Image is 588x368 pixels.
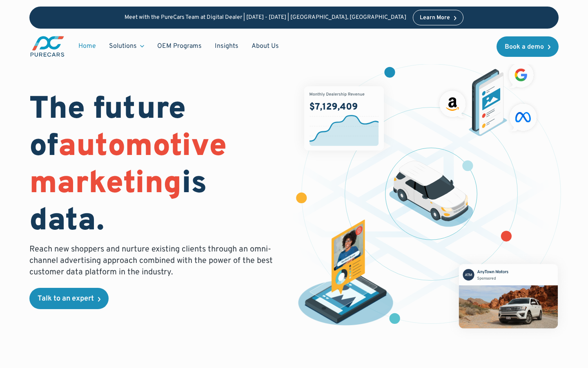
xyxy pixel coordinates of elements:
img: persona of a buyer [291,220,401,329]
img: illustration of a vehicle [389,161,473,227]
img: mockup of facebook post [445,250,571,342]
span: automotive marketing [29,128,227,204]
img: chart showing monthly dealership revenue of $7m [304,86,384,150]
img: ads on social media and advertising partners [436,59,541,136]
h1: The future of is data. [29,92,284,241]
a: Book a demo [497,36,559,57]
a: OEM Programs [151,38,208,54]
div: Solutions [102,38,151,54]
a: Talk to an expert [29,288,109,309]
div: Book a demo [505,44,544,50]
a: Insights [208,38,245,54]
div: Talk to an expert [38,295,94,303]
a: main [29,35,65,58]
p: Reach new shoppers and nurture existing clients through an omni-channel advertising approach comb... [29,244,278,278]
div: Learn More [420,15,450,21]
a: Home [72,38,102,54]
a: About Us [245,38,285,54]
div: Solutions [109,42,137,51]
a: Learn More [413,10,463,25]
img: purecars logo [29,35,65,58]
p: Meet with the PureCars Team at Digital Dealer | [DATE] - [DATE] | [GEOGRAPHIC_DATA], [GEOGRAPHIC_... [125,14,406,21]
